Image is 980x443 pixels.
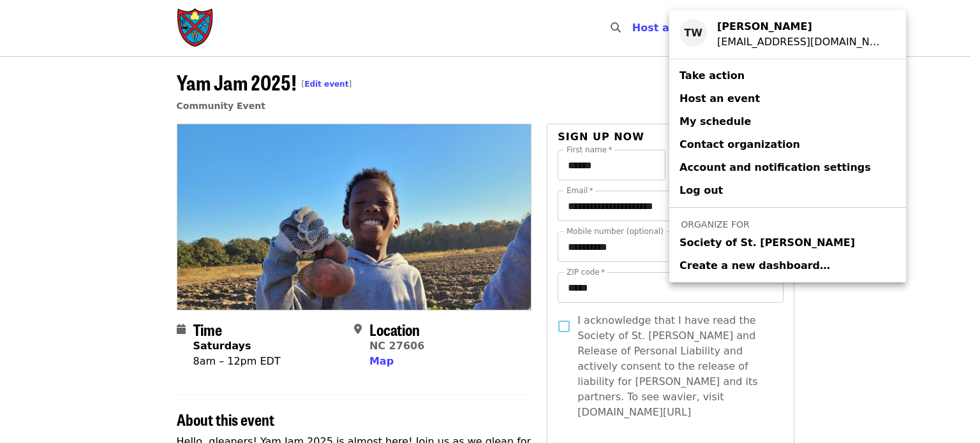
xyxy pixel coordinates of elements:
[669,179,906,202] a: Log out
[669,254,906,277] a: Create a new dashboard…
[679,19,707,47] div: TW
[669,87,906,110] a: Host an event
[679,184,723,196] span: Log out
[679,92,760,105] span: Host an event
[669,231,906,254] a: Society of St. [PERSON_NAME]
[669,15,906,54] a: TW[PERSON_NAME][EMAIL_ADDRESS][DOMAIN_NAME]
[669,133,906,156] a: Contact organization
[717,19,886,34] div: Taylor Wolfe
[679,235,855,251] span: Society of St. [PERSON_NAME]
[717,20,812,33] strong: [PERSON_NAME]
[679,138,800,150] span: Contact organization
[669,156,906,179] a: Account and notification settings
[679,161,871,173] span: Account and notification settings
[679,69,745,82] span: Take action
[679,259,830,272] span: Create a new dashboard…
[679,115,751,127] span: My schedule
[717,34,886,50] div: nc-glean@endhunger.org
[669,64,906,87] a: Take action
[681,219,749,229] span: Organize for
[669,110,906,133] a: My schedule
